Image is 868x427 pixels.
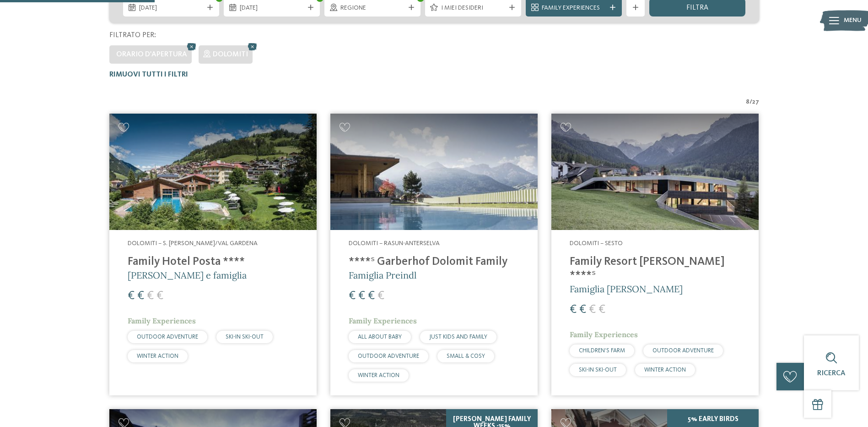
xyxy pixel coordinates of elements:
[358,353,419,359] span: OUTDOOR ADVENTURE
[128,316,196,325] span: Family Experiences
[137,334,198,340] span: OUTDOOR ADVENTURE
[147,290,154,302] span: €
[570,255,740,283] h4: Family Resort [PERSON_NAME] ****ˢ
[358,290,365,302] span: €
[358,372,399,378] span: WINTER ACTION
[137,353,178,359] span: WINTER ACTION
[330,114,538,395] a: Cercate un hotel per famiglie? Qui troverete solo i migliori! Dolomiti – Rasun-Anterselva ****ˢ G...
[156,290,163,302] span: €
[340,4,404,13] span: Regione
[441,4,505,13] span: I miei desideri
[429,334,487,340] span: JUST KIDS AND FAMILY
[570,330,638,339] span: Family Experiences
[368,290,375,302] span: €
[349,255,519,269] h4: ****ˢ Garberhof Dolomit Family
[137,290,144,302] span: €
[644,367,686,373] span: WINTER ACTION
[579,348,625,354] span: CHILDREN’S FARM
[570,304,577,316] span: €
[213,51,248,58] span: Dolomiti
[377,290,384,302] span: €
[109,32,156,39] span: Filtrato per:
[116,51,187,58] span: Orario d'apertura
[589,304,596,316] span: €
[551,114,759,230] img: Family Resort Rainer ****ˢ
[570,240,623,246] span: Dolomiti – Sesto
[652,348,714,354] span: OUTDOOR ADVENTURE
[109,114,317,230] img: Cercate un hotel per famiglie? Qui troverete solo i migliori!
[570,283,683,295] span: Famiglia [PERSON_NAME]
[128,290,135,302] span: €
[817,370,846,377] span: Ricerca
[128,269,247,281] span: [PERSON_NAME] e famiglia
[579,367,617,373] span: SKI-IN SKI-OUT
[749,98,752,107] span: /
[542,4,606,13] span: Family Experiences
[139,4,203,13] span: [DATE]
[128,240,258,246] span: Dolomiti – S. [PERSON_NAME]/Val Gardena
[551,114,759,395] a: Cercate un hotel per famiglie? Qui troverete solo i migliori! Dolomiti – Sesto Family Resort [PER...
[226,334,264,340] span: SKI-IN SKI-OUT
[349,240,440,246] span: Dolomiti – Rasun-Anterselva
[240,4,304,13] span: [DATE]
[109,114,317,395] a: Cercate un hotel per famiglie? Qui troverete solo i migliori! Dolomiti – S. [PERSON_NAME]/Val Gar...
[746,98,749,107] span: 8
[447,353,485,359] span: SMALL & COSY
[686,4,708,11] span: filtra
[349,269,416,281] span: Famiglia Preindl
[349,316,417,325] span: Family Experiences
[128,255,298,269] h4: Family Hotel Posta ****
[579,304,586,316] span: €
[598,304,605,316] span: €
[349,290,356,302] span: €
[752,98,759,107] span: 27
[358,334,402,340] span: ALL ABOUT BABY
[330,114,538,230] img: Cercate un hotel per famiglie? Qui troverete solo i migliori!
[109,71,188,78] span: Rimuovi tutti i filtri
